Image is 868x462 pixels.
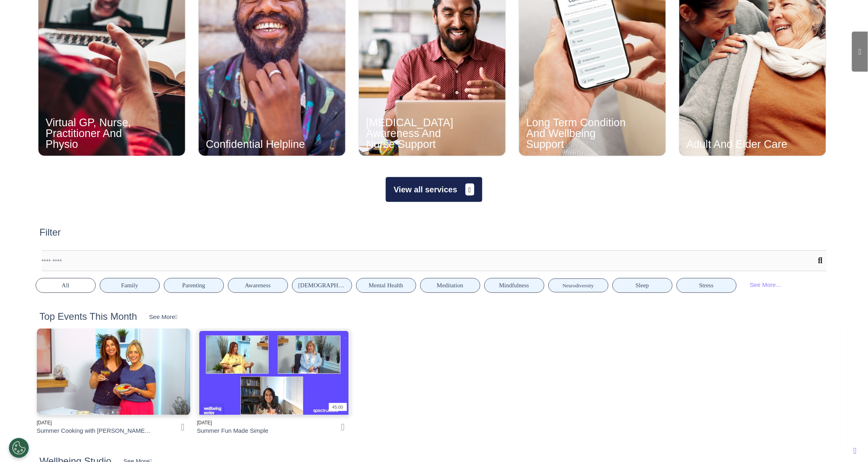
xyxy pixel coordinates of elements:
button: Meditation [420,278,480,293]
div: Confidential Helpline [206,139,308,150]
button: Parenting [164,278,224,293]
button: [DEMOGRAPHIC_DATA] Health [292,278,352,293]
img: clare+and+ais.png [37,329,191,415]
h2: Filter [40,227,61,238]
button: All [36,278,96,293]
div: [DATE] [37,419,152,426]
button: Mindfulness [484,278,544,293]
div: Virtual GP, Nurse, Practitioner And Physio [46,117,148,150]
div: See More [149,313,177,322]
div: Summer Cooking with [PERSON_NAME]: Fresh Flavours and Feel-Good Food [37,426,152,436]
button: Awareness [228,278,288,293]
div: 45:00 [329,403,347,412]
img: Summer+Fun+Made+Simple.JPG [197,329,351,415]
div: [DATE] [197,419,312,426]
div: See More... [741,277,791,292]
button: Sleep [612,278,673,293]
button: Stress [677,278,737,293]
button: Mental Health [356,278,416,293]
div: [MEDICAL_DATA] Awareness And Nurse Support [366,117,469,150]
div: Adult And Elder Care [687,139,789,150]
div: Summer Fun Made Simple [197,426,268,436]
button: Neurodiversity [548,278,608,293]
h2: Top Events This Month [40,311,137,323]
div: Long Term Condition And Wellbeing Support [526,117,629,150]
button: Family [100,278,160,293]
button: View all services [386,177,482,202]
button: Open Preferences [9,438,29,458]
